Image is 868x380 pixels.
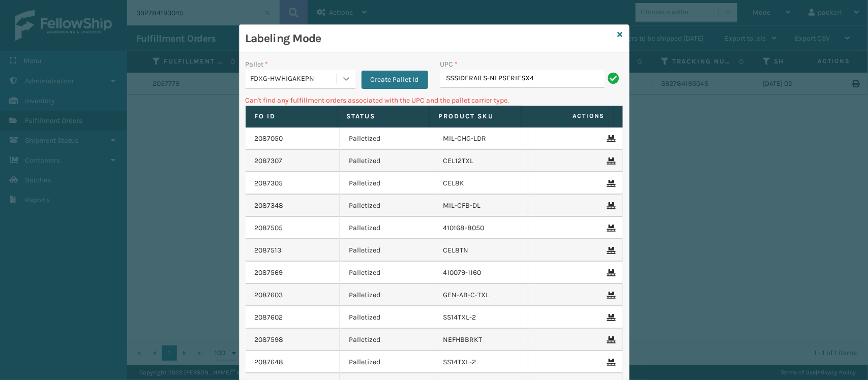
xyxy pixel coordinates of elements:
a: 2087602 [255,312,283,323]
td: Palletized [340,150,434,172]
label: Status [347,112,420,121]
td: SS14TXL-2 [434,351,529,373]
i: Remove From Pallet [607,157,613,165]
td: Palletized [340,284,434,306]
td: GEN-AB-C-TXL [434,284,529,306]
td: MIL-CFB-DL [434,195,529,217]
td: Palletized [340,306,434,329]
td: CEL8K [434,172,529,195]
a: 2087307 [255,156,283,166]
i: Remove From Pallet [607,135,613,142]
a: 2087569 [255,268,283,278]
td: Palletized [340,329,434,351]
a: 2087598 [255,335,284,345]
td: CEL12TXL [434,150,529,172]
label: Pallet [246,59,268,70]
a: 2087513 [255,245,282,256]
i: Remove From Pallet [607,269,613,276]
i: Remove From Pallet [607,180,613,187]
td: Palletized [340,239,434,262]
i: Remove From Pallet [607,202,613,209]
td: 410168-8050 [434,217,529,239]
td: SS14TXL-2 [434,306,529,329]
i: Remove From Pallet [607,336,613,343]
td: Palletized [340,351,434,373]
a: 2087648 [255,357,284,367]
td: Palletized [340,217,434,239]
label: Product SKU [439,112,512,121]
a: 2087348 [255,201,284,211]
i: Remove From Pallet [607,359,613,366]
td: NEFHBBRKT [434,329,529,351]
a: 2087505 [255,223,283,233]
td: Palletized [340,128,434,150]
label: UPC [440,59,458,70]
td: MIL-CHG-LDR [434,128,529,150]
h3: Labeling Mode [246,31,614,46]
p: Can't find any fulfillment orders associated with the UPC and the pallet carrier type. [246,95,623,106]
td: CEL8TN [434,239,529,262]
i: Remove From Pallet [607,247,613,254]
div: FDXG-HWHIGAKEPN [251,74,338,84]
a: 2087050 [255,134,283,144]
label: Fo Id [255,112,328,121]
button: Create Pallet Id [362,71,428,89]
i: Remove From Pallet [607,314,613,321]
td: Palletized [340,262,434,284]
a: 2087603 [255,290,283,300]
span: Actions [525,108,611,124]
a: 2087305 [255,178,283,188]
i: Remove From Pallet [607,292,613,299]
i: Remove From Pallet [607,225,613,232]
td: Palletized [340,195,434,217]
td: Palletized [340,172,434,195]
td: 410079-1160 [434,262,529,284]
